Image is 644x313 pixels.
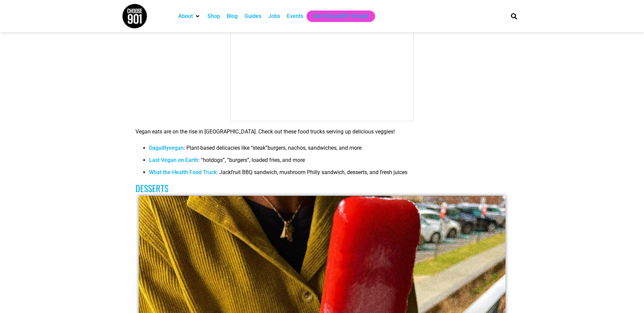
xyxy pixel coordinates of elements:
[244,12,261,20] a: Guides
[149,157,198,163] a: Last Vegan on Earth
[268,12,280,20] a: Jobs
[135,183,508,193] h3: Desserts
[287,12,303,20] a: Events
[175,11,204,22] div: About
[149,169,217,175] a: What the Health Food Truck
[227,12,238,20] a: Blog
[175,11,499,22] nav: Main nav
[508,11,519,22] div: Search
[149,145,184,151] a: Daguiltyvegan
[207,12,220,20] a: Shop
[313,12,368,20] a: Get Choose901 Emails
[149,144,508,156] li: : Plant-based delicacies like “steak”burgers, nachos, sandwiches, and more
[135,128,395,135] span: Vegan eats are on the rise in [GEOGRAPHIC_DATA]. Check out these food trucks serving up delicious...
[178,12,193,20] a: About
[149,156,508,168] li: : “hotdogs”, “burgers”, loaded fries, and more
[149,168,508,181] li: : Jackfruit BBQ sandwich, mushroom Philly sandwich, desserts, and fresh juices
